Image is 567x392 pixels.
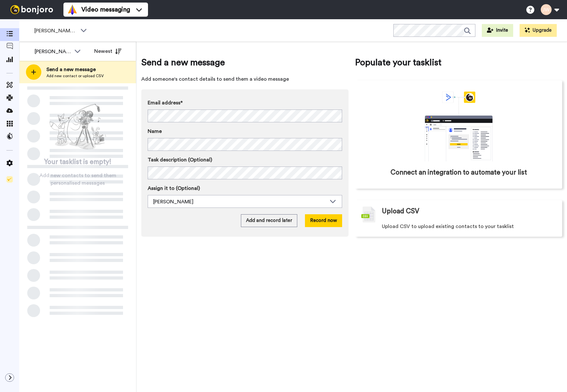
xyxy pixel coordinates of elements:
[141,56,349,69] span: Send a new message
[89,45,126,58] button: Newest
[148,127,162,135] span: Name
[35,48,71,55] div: [PERSON_NAME]
[148,156,342,164] label: Task description (Optional)
[390,168,527,177] span: Connect an integration to automate your list
[411,92,507,161] div: animation
[361,207,375,223] img: csv-grey.png
[482,24,513,37] button: Invite
[67,4,78,15] img: vm-color.svg
[241,214,297,227] button: Add and record later
[29,172,127,187] span: Add new contacts to send them personalised messages
[141,75,349,83] span: Add someone's contact details to send them a video message
[382,223,514,230] span: Upload CSV to upload existing contacts to your tasklist
[46,73,104,78] span: Add new contact or upload CSV
[46,66,104,73] span: Send a new message
[81,5,130,14] span: Video messaging
[355,56,562,69] span: Populate your tasklist
[382,207,419,216] span: Upload CSV
[148,99,342,107] label: Email address*
[46,101,110,152] img: ready-set-action.png
[8,5,56,14] img: bj-logo-header-white.svg
[6,176,13,183] img: Checklist.svg
[148,184,342,192] label: Assign it to (Optional)
[34,27,77,35] span: [PERSON_NAME]'s Migrated Workspace
[305,214,342,227] button: Record now
[153,198,326,206] div: [PERSON_NAME]
[520,24,557,37] button: Upgrade
[44,157,111,167] span: Your tasklist is empty!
